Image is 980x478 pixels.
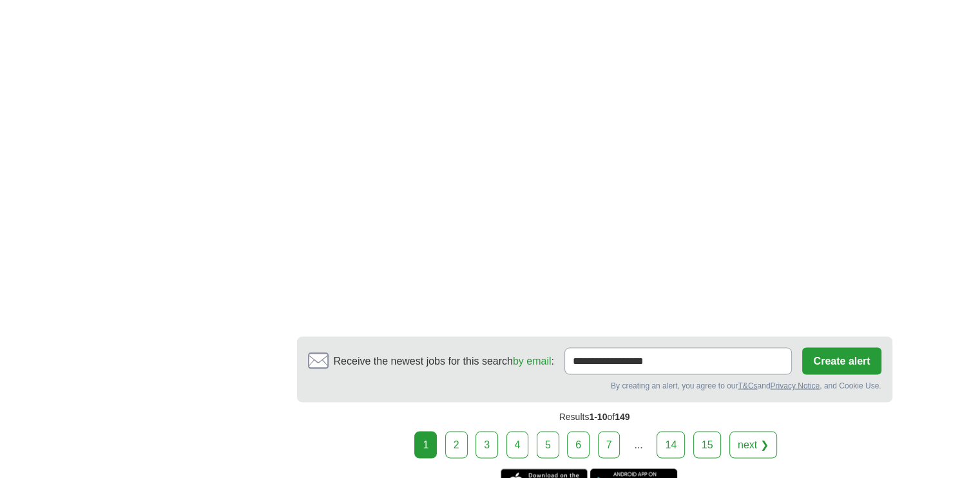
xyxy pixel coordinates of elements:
a: by email [513,355,552,366]
button: Create alert [802,347,881,374]
span: 149 [615,411,629,421]
a: 14 [657,431,685,458]
div: ... [626,432,651,457]
a: 4 [506,431,529,458]
a: 2 [445,431,468,458]
div: Results of [297,402,892,431]
a: Privacy Notice [770,381,820,390]
div: 1 [414,431,437,458]
span: Receive the newest jobs for this search : [334,353,554,368]
span: 1-10 [589,411,607,421]
a: 3 [476,431,498,458]
a: 15 [693,431,722,458]
div: By creating an alert, you agree to our and , and Cookie Use. [308,379,881,391]
a: 7 [598,431,620,458]
a: 6 [567,431,590,458]
a: next ❯ [729,431,777,458]
a: 5 [537,431,559,458]
a: T&Cs [738,381,757,390]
